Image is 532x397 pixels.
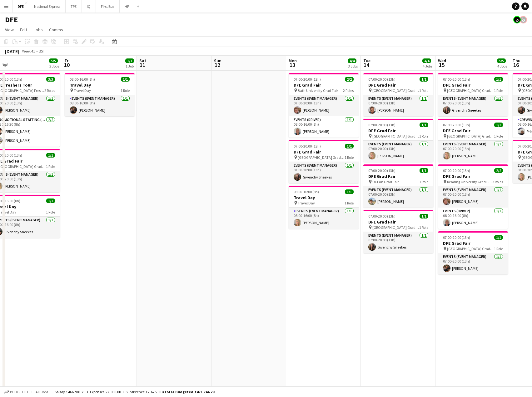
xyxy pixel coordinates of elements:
span: View [5,27,14,33]
div: [DATE] [5,48,19,54]
a: Edit [17,26,30,34]
button: DFE [13,0,29,13]
span: Total Budgeted £471 744.29 [164,389,214,394]
a: Jobs [31,26,45,34]
button: National Express [29,0,66,13]
div: Salary £466 981.29 + Expenses £2 088.00 + Subsistence £2 675.00 = [55,389,214,394]
span: Week 41 [21,49,36,53]
span: Edit [20,27,27,33]
app-user-avatar: Tim Bodenham [513,16,521,23]
button: TPE [66,0,82,13]
app-user-avatar: Tim Bodenham [520,16,527,23]
button: IQ [82,0,96,13]
a: Comms [47,26,66,34]
span: Jobs [33,27,43,33]
h1: DFE [5,15,18,24]
span: All jobs [34,389,49,394]
button: HP [120,0,134,13]
div: BST [39,49,45,53]
a: View [2,26,16,34]
span: Budgeted [10,390,28,394]
button: First Bus [96,0,120,13]
span: Comms [49,27,63,33]
button: Budgeted [3,389,29,395]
